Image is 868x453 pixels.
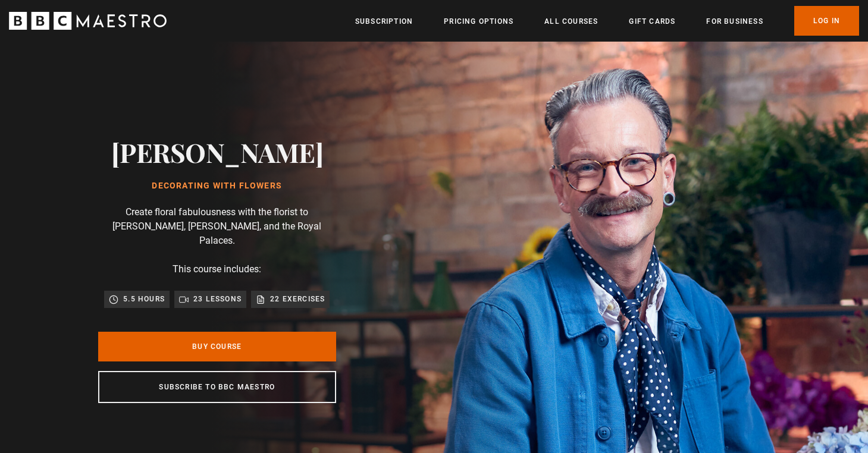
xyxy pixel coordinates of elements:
p: This course includes: [173,262,261,276]
a: Subscription [355,15,413,27]
p: Create floral fabulousness with the florist to [PERSON_NAME], [PERSON_NAME], and the Royal Palaces. [98,205,336,248]
a: All Courses [544,15,598,27]
a: Subscribe to BBC Maestro [98,371,336,403]
nav: Primary [355,6,859,36]
a: Buy Course [98,332,336,361]
a: Pricing Options [444,15,513,27]
h1: Decorating With Flowers [111,181,324,191]
svg: BBC Maestro [9,12,167,30]
a: Log In [794,6,859,36]
p: 23 lessons [193,293,242,305]
p: 22 exercises [270,293,325,305]
a: For business [706,15,763,27]
h2: [PERSON_NAME] [111,137,324,167]
a: Gift Cards [629,15,675,27]
p: 5.5 hours [123,293,165,305]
